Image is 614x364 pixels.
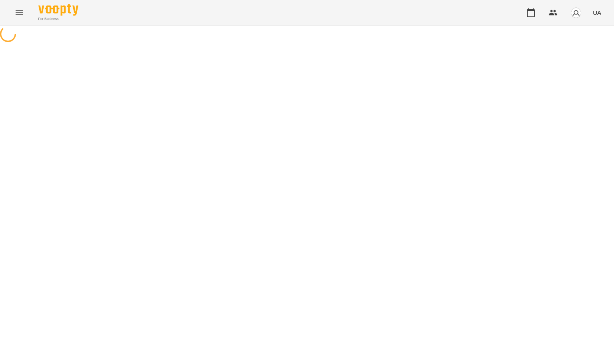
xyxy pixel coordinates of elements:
button: Menu [10,3,29,22]
img: Voopty Logo [38,4,78,16]
button: UA [590,5,604,20]
span: For Business [38,16,78,22]
img: avatar_s.png [570,7,582,18]
span: UA [593,8,601,17]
